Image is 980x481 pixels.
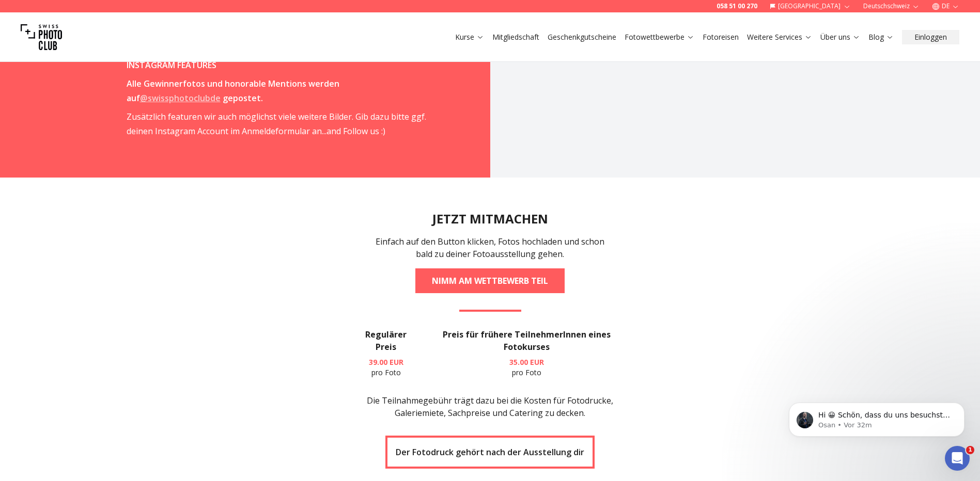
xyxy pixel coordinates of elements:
a: NIMM AM WETTBEWERB TEIL [415,268,565,293]
span: 39.00 [369,357,387,367]
b: 35.00 EUR [509,357,544,367]
a: Über uns [820,32,860,42]
button: Blog [864,30,898,44]
strong: gepostet. [223,92,263,104]
p: Einfach auf den Button klicken, Fotos hochladen und schon bald zu deiner Fotoausstellung gehen. [375,235,606,260]
button: Mitgliedschaft [488,30,543,44]
iframe: Intercom notifications Nachricht [773,381,980,453]
strong: INSTAGRAM FEATURES [127,59,216,71]
span: 1 [966,446,974,454]
a: 058 51 00 270 [717,2,757,10]
button: Kurse [451,30,488,44]
button: Geschenkgutscheine [543,30,620,44]
p: Die Teilnahmegebühr trägt dazu bei die Kosten für Fotodrucke, Galeriemiete, Sachpreise und Cateri... [358,394,623,419]
span: EUR [390,357,403,367]
a: Fotowettbewerbe [625,32,694,42]
a: Weitere Services [747,32,812,42]
a: Blog [868,32,894,42]
p: pro Foto [358,357,415,378]
a: Geschenkgutscheine [548,32,616,42]
button: Fotowettbewerbe [620,30,698,44]
h3: Regulärer Preis [358,328,415,353]
button: Fotoreisen [698,30,743,44]
a: Fotoreisen [703,32,739,42]
p: pro Foto [431,357,622,378]
img: Swiss photo club [21,17,62,58]
a: @swissphotoclubde [140,92,221,104]
iframe: Intercom live chat [945,446,970,471]
a: Kurse [455,32,484,42]
span: Zusätzlich featuren wir auch möglichst viele weitere Bilder. Gib dazu bitte ggf. deinen Instagram... [127,111,426,137]
button: Über uns [816,30,864,44]
p: Der Fotodruck gehört nach der Ausstellung dir [396,446,584,458]
button: Einloggen [902,30,959,44]
strong: Alle Gewinnerfotos und honorable Mentions werden auf [127,78,339,104]
button: Weitere Services [743,30,816,44]
h3: Preis für frühere TeilnehmerInnen eines Fotokurses [431,328,622,353]
a: Mitgliedschaft [492,32,539,42]
h2: JETZT MITMACHEN [432,211,548,227]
